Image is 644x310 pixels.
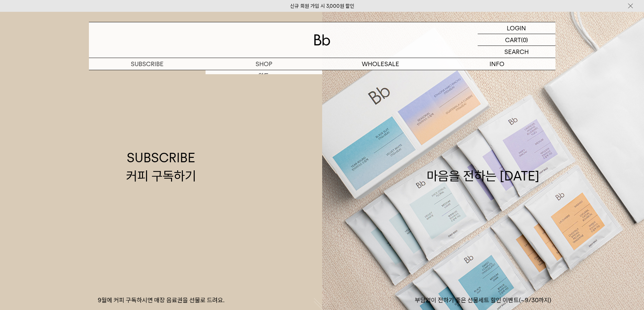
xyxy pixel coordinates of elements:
[478,34,555,46] a: CART (0)
[505,34,521,46] p: CART
[314,34,330,46] img: 로고
[126,149,196,185] div: SUBSCRIBE 커피 구독하기
[89,58,206,70] a: SUBSCRIBE
[206,58,322,70] a: SHOP
[322,58,439,70] p: WHOLESALE
[206,70,322,82] a: 원두
[504,46,529,58] p: SEARCH
[507,22,526,34] p: LOGIN
[439,58,555,70] p: INFO
[427,149,540,185] div: 마음을 전하는 [DATE]
[290,3,354,9] a: 신규 회원 가입 시 3,000원 할인
[478,22,555,34] a: LOGIN
[521,34,528,46] p: (0)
